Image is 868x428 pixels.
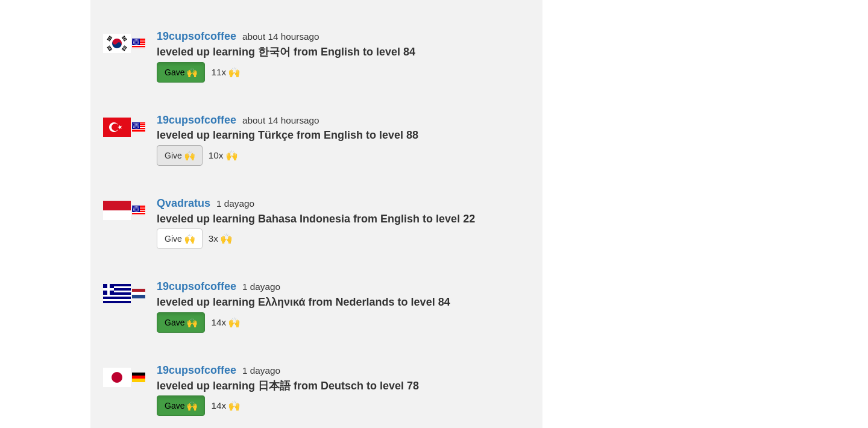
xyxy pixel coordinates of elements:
[157,395,205,416] button: Gave 🙌
[157,114,236,126] a: 19cupsofcoffee
[157,62,205,83] button: Gave 🙌
[157,380,419,392] strong: leveled up learning 日本語 from Deutsch to level 78
[216,198,254,209] small: 1 day ago
[157,228,203,249] button: Give 🙌
[157,364,236,376] a: 19cupsofcoffee
[242,115,319,125] small: about 14 hours ago
[157,145,203,166] button: Give 🙌
[157,129,418,141] strong: leveled up learning Türkçe from English to level 88
[211,317,240,327] small: segfault<br />Morela<br />sjfree<br />superwinston<br />a_seal<br />JioMc<br />houzuki<br />Luciu...
[157,46,415,58] strong: leveled up learning 한국어 from English to level 84
[157,213,475,225] strong: leveled up learning Bahasa Indonesia from English to level 22
[157,280,236,292] a: 19cupsofcoffee
[209,150,237,160] small: superwinston<br />Qvadratus<br />Marcos<br />white_rabbit.<br />houzuki<br />atila_fakacz<br />Lu...
[242,31,319,42] small: about 14 hours ago
[157,30,236,42] a: 19cupsofcoffee
[242,365,280,376] small: 1 day ago
[242,282,280,292] small: 1 day ago
[209,233,232,244] small: 19cupsofcoffee<br />houzuki<br />CharmingTigress
[211,66,240,77] small: Earluccio<br />superwinston<br />Qvadratus<br />Marcos<br />white_rabbit.<br />houzuki<br />atila...
[157,296,450,308] strong: leveled up learning Ελληνικά from Nederlands to level 84
[157,197,210,209] a: Qvadratus
[211,400,240,411] small: segfault<br />Morela<br />sjfree<br />superwinston<br />a_seal<br />JioMc<br />houzuki<br />Luciu...
[157,312,205,333] button: Gave 🙌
